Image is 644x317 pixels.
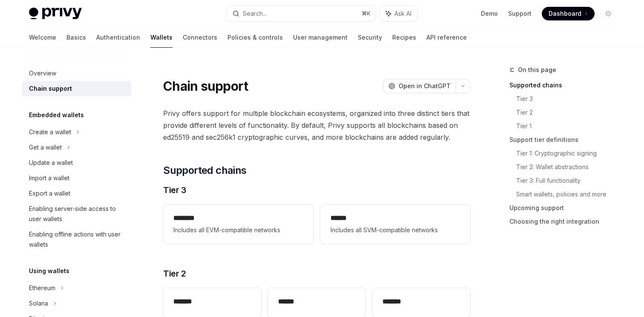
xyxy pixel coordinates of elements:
a: Dashboard [542,7,595,20]
span: On this page [518,65,556,75]
span: Includes all EVM-compatible networks [173,225,303,235]
a: Tier 1 [516,119,622,133]
a: Import a wallet [22,170,131,186]
span: Tier 3 [163,184,186,196]
img: light logo [29,8,82,20]
a: Upcoming support [509,201,622,215]
a: Tier 3: Full functionality [516,174,622,187]
div: Export a wallet [29,188,70,199]
button: Ask AI [380,6,417,21]
div: Enabling server-side access to user wallets [29,204,126,224]
a: Support [508,9,532,18]
span: Ask AI [394,9,411,18]
span: Includes all SVM-compatible networks [331,225,460,235]
span: Dashboard [549,9,581,18]
a: Recipes [392,27,416,48]
a: Connectors [183,27,217,48]
a: Basics [66,27,86,48]
span: Open in ChatGPT [399,82,451,90]
a: Overview [22,66,131,81]
a: API reference [426,27,467,48]
a: Security [358,27,382,48]
button: Search...⌘K [227,6,376,21]
a: Enabling offline actions with user wallets [22,227,131,252]
div: Enabling offline actions with user wallets [29,229,126,250]
div: Import a wallet [29,173,69,183]
a: Tier 2: Wallet abstractions [516,160,622,174]
a: Support tier definitions [509,133,622,147]
span: ⌘ K [362,10,371,17]
a: Supported chains [509,78,622,92]
a: Chain support [22,81,131,96]
span: Supported chains [163,164,246,177]
a: Export a wallet [22,186,131,201]
a: Smart wallets, policies and more [516,187,622,201]
div: Ethereum [29,283,55,293]
button: Toggle dark mode [601,7,615,20]
a: Tier 2 [516,106,622,119]
div: Overview [29,68,56,78]
span: Privy offers support for multiple blockchain ecosystems, organized into three distinct tiers that... [163,107,470,143]
a: Welcome [29,27,56,48]
span: Tier 2 [163,268,186,280]
a: Choosing the right integration [509,215,622,228]
a: Update a wallet [22,155,131,170]
div: Update a wallet [29,158,73,168]
div: Chain support [29,84,72,94]
a: Wallets [150,27,172,48]
h5: Using wallets [29,266,69,276]
a: Policies & controls [227,27,283,48]
a: Enabling server-side access to user wallets [22,201,131,227]
a: **** *Includes all SVM-compatible networks [320,205,470,244]
a: User management [293,27,348,48]
a: Authentication [96,27,140,48]
button: Open in ChatGPT [383,79,456,93]
a: Tier 3 [516,92,622,106]
a: Tier 1: Cryptographic signing [516,147,622,160]
div: Solana [29,298,48,308]
h1: Chain support [163,78,248,94]
div: Create a wallet [29,127,71,137]
div: Get a wallet [29,142,62,153]
div: Search... [243,9,267,19]
a: Demo [481,9,498,18]
a: **** ***Includes all EVM-compatible networks [163,205,313,244]
h5: Embedded wallets [29,110,84,120]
